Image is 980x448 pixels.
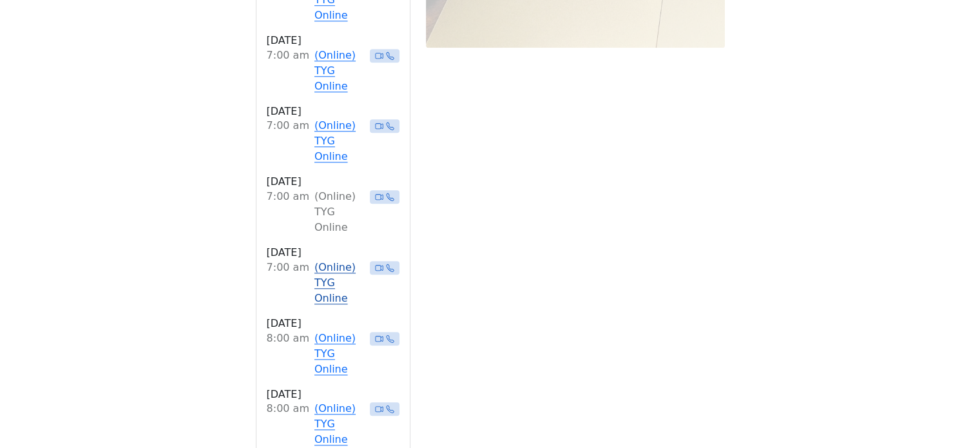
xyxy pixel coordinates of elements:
[314,260,365,306] a: (Online) TYG Online
[267,387,399,402] h3: [DATE]
[267,317,399,331] h3: [DATE]
[267,260,309,306] div: 7:00 AM
[267,104,399,119] h3: [DATE]
[267,48,309,94] div: 7:00 AM
[314,189,365,235] div: (Online) TYG Online
[267,34,399,48] h3: [DATE]
[314,331,365,377] a: (Online) TYG Online
[314,48,365,94] a: (Online) TYG Online
[267,401,309,447] div: 8:00 AM
[267,189,309,235] div: 7:00 AM
[314,401,365,447] a: (Online) TYG Online
[267,175,399,189] h3: [DATE]
[267,331,309,377] div: 8:00 AM
[267,118,309,164] div: 7:00 AM
[314,118,365,164] a: (Online) TYG Online
[267,246,399,260] h3: [DATE]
